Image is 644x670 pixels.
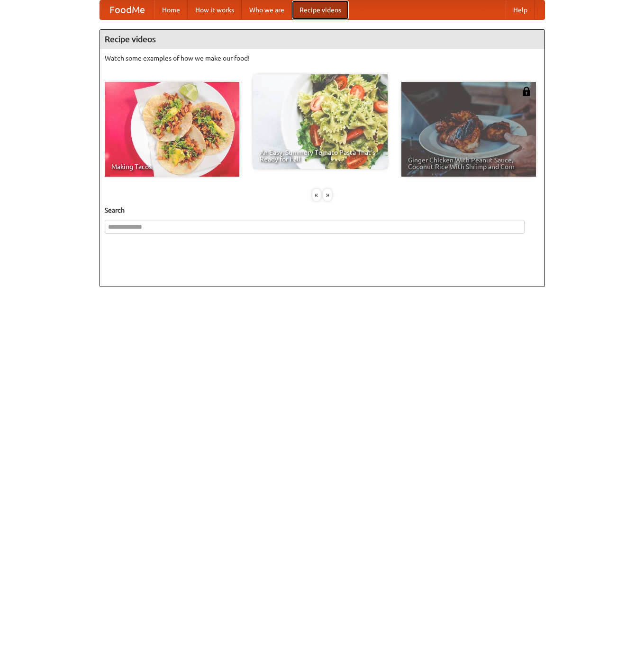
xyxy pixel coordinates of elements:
img: 483408.png [522,87,531,96]
div: « [312,189,321,201]
a: FoodMe [100,0,154,19]
a: How it works [188,0,242,19]
h4: Recipe videos [100,30,544,49]
a: Home [154,0,188,19]
a: Making Tacos [105,82,239,177]
h5: Search [105,205,540,215]
a: Recipe videos [292,0,349,19]
a: Help [506,0,535,19]
a: An Easy, Summery Tomato Pasta That's Ready for Fall [253,74,388,169]
div: » [323,189,332,201]
a: Who we are [242,0,292,19]
span: Making Tacos [111,163,233,170]
p: Watch some examples of how we make our food! [105,54,540,63]
span: An Easy, Summery Tomato Pasta That's Ready for Fall [260,149,381,162]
